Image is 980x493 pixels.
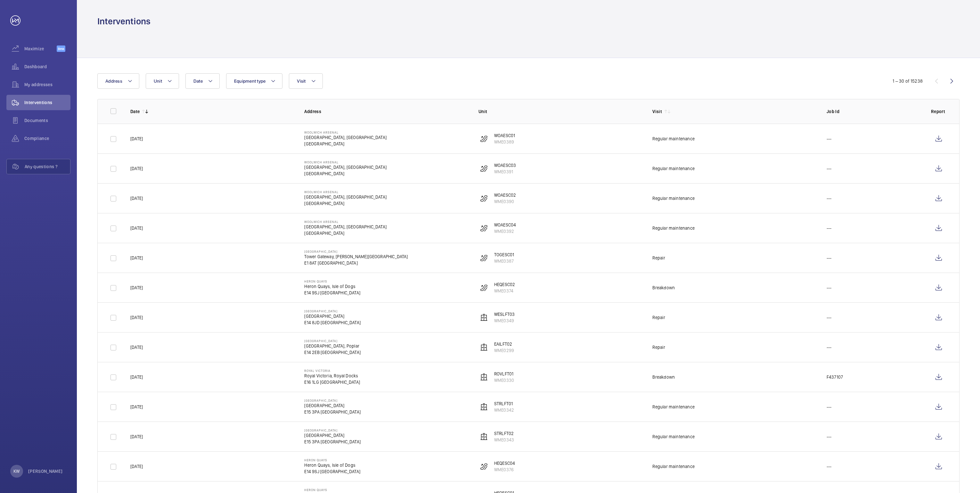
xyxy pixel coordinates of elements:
[193,78,203,84] span: Date
[494,162,516,168] p: WOAESC03
[297,78,306,84] span: Visit
[304,250,408,253] p: [GEOGRAPHIC_DATA]
[480,194,488,202] img: escalator.svg
[652,284,675,291] div: Breakdown
[304,402,361,409] p: [GEOGRAPHIC_DATA]
[130,195,143,201] p: [DATE]
[893,78,923,84] div: 1 – 30 of 15238
[130,108,140,115] p: Date
[494,198,516,205] p: WME0390
[478,108,642,115] p: Unit
[652,165,694,172] div: Regular maintenance
[652,374,675,380] div: Breakdown
[304,141,387,147] p: [GEOGRAPHIC_DATA]
[304,253,408,260] p: Tower Gateway, [PERSON_NAME][GEOGRAPHIC_DATA]
[304,488,360,492] p: Heron Quays
[931,108,946,115] p: Report
[827,314,832,321] p: ---
[304,313,361,319] p: [GEOGRAPHIC_DATA]
[304,190,387,194] p: Woolwich Arsenal
[130,433,143,440] p: [DATE]
[827,225,832,231] p: ---
[130,284,143,291] p: [DATE]
[304,170,387,177] p: [GEOGRAPHIC_DATA]
[304,339,361,343] p: [GEOGRAPHIC_DATA]
[304,373,360,379] p: Royal Victoria, Royal Docks
[304,108,468,115] p: Address
[130,314,143,321] p: [DATE]
[827,255,832,261] p: ---
[304,160,387,164] p: Woolwich Arsenal
[154,78,162,84] span: Unit
[304,164,387,170] p: [GEOGRAPHIC_DATA], [GEOGRAPHIC_DATA]
[130,374,143,380] p: [DATE]
[652,108,662,115] p: Visit
[494,228,516,234] p: WME0392
[494,281,515,288] p: HEQESC02
[652,136,694,142] div: Regular maintenance
[480,463,488,470] img: escalator.svg
[304,130,387,134] p: Woolwich Arsenal
[234,78,266,84] span: Equipment type
[480,343,488,351] img: elevator.svg
[130,344,143,350] p: [DATE]
[304,409,361,415] p: E15 3PA [GEOGRAPHIC_DATA]
[130,255,143,261] p: [DATE]
[97,15,151,27] h1: Interventions
[304,379,360,385] p: E16 1LG [GEOGRAPHIC_DATA]
[827,404,832,410] p: ---
[304,230,387,236] p: [GEOGRAPHIC_DATA]
[827,195,832,201] p: ---
[480,314,488,321] img: elevator.svg
[494,437,514,443] p: WME0343
[304,290,360,296] p: E14 9SJ [GEOGRAPHIC_DATA]
[304,343,361,349] p: [GEOGRAPHIC_DATA], Poplar
[652,463,694,470] div: Regular maintenance
[494,430,514,437] p: STRLFT02
[494,341,514,347] p: EAILFT02
[494,288,515,294] p: WME0374
[304,194,387,200] p: [GEOGRAPHIC_DATA], [GEOGRAPHIC_DATA]
[494,258,514,264] p: WME0387
[494,460,515,466] p: HEQESC04
[13,468,20,474] p: KW
[105,78,122,84] span: Address
[827,463,832,470] p: ---
[304,134,387,141] p: [GEOGRAPHIC_DATA], [GEOGRAPHIC_DATA]
[827,165,832,172] p: ---
[24,99,70,106] span: Interventions
[480,373,488,381] img: elevator.svg
[304,468,360,475] p: E14 9SJ [GEOGRAPHIC_DATA]
[289,73,323,89] button: Visit
[304,349,361,356] p: E14 2EB [GEOGRAPHIC_DATA]
[652,404,694,410] div: Regular maintenance
[827,344,832,350] p: ---
[494,251,514,258] p: TOGESC01
[494,377,514,383] p: WME0330
[97,73,139,89] button: Address
[494,192,516,198] p: WOAESC02
[652,433,694,440] div: Regular maintenance
[28,468,63,474] p: [PERSON_NAME]
[24,117,70,124] span: Documents
[304,224,387,230] p: [GEOGRAPHIC_DATA], [GEOGRAPHIC_DATA]
[494,168,516,175] p: WME0391
[130,136,143,142] p: [DATE]
[494,371,514,377] p: ROVLFT01
[57,45,65,52] span: Beta
[827,374,843,380] p: F437107
[494,407,514,413] p: WME0342
[480,135,488,143] img: escalator.svg
[827,136,832,142] p: ---
[304,319,361,326] p: E14 8JD [GEOGRAPHIC_DATA]
[480,284,488,292] img: escalator.svg
[494,400,514,407] p: STRLFT01
[480,165,488,172] img: escalator.svg
[24,81,70,88] span: My addresses
[304,309,361,313] p: [GEOGRAPHIC_DATA]
[304,283,360,290] p: Heron Quays, Isle of Dogs
[827,108,921,115] p: Job Id
[304,279,360,283] p: Heron Quays
[130,463,143,470] p: [DATE]
[304,432,361,439] p: [GEOGRAPHIC_DATA]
